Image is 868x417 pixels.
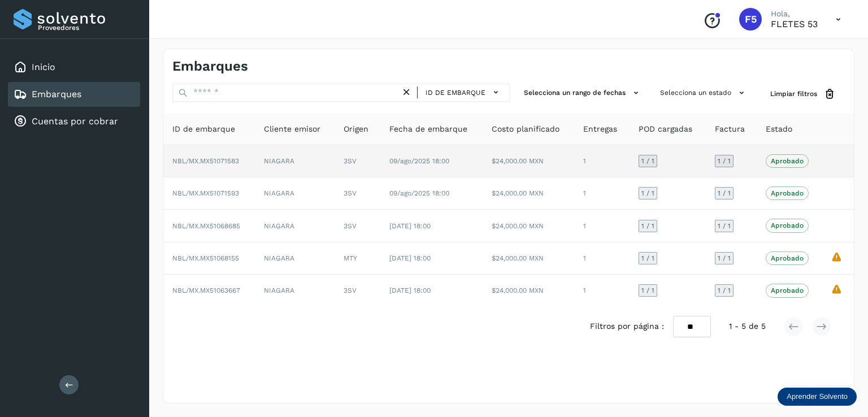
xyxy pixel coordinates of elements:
span: 1 / 1 [641,287,654,294]
span: NBL/MX.MX51071583 [172,157,239,165]
td: $24,000.00 MXN [483,210,574,242]
button: Selecciona un rango de fechas [519,84,646,102]
span: [DATE] 18:00 [389,254,431,262]
p: Aprender Solvento [787,392,848,401]
p: Hola, [771,9,818,19]
div: Embarques [8,82,140,107]
span: 1 - 5 de 5 [729,320,766,332]
td: 1 [574,275,630,306]
span: Cliente emisor [264,123,320,135]
td: NIAGARA [255,242,335,275]
td: 3SV [335,145,380,177]
td: MTY [335,242,380,275]
p: Aprobado [771,189,804,197]
span: Filtros por página : [590,320,664,332]
span: 1 / 1 [641,223,654,229]
button: Selecciona un estado [656,84,752,102]
td: 1 [574,145,630,177]
p: FLETES 53 [771,19,818,29]
span: 1 / 1 [641,255,654,262]
td: $24,000.00 MXN [483,242,574,275]
span: [DATE] 18:00 [389,222,431,230]
div: Aprender Solvento [778,388,857,406]
p: Aprobado [771,254,804,262]
a: Embarques [32,89,81,99]
td: NIAGARA [255,145,335,177]
span: NBL/MX.MX51068155 [172,254,239,262]
span: NBL/MX.MX51063667 [172,286,240,294]
span: 09/ago/2025 18:00 [389,189,449,197]
span: Fecha de embarque [389,123,467,135]
span: 1 / 1 [718,158,731,164]
td: 1 [574,210,630,242]
td: NIAGARA [255,210,335,242]
span: ID de embarque [426,88,485,98]
span: 1 / 1 [718,223,731,229]
span: Limpiar filtros [770,89,817,99]
td: NIAGARA [255,177,335,210]
span: Costo planificado [492,123,559,135]
span: POD cargadas [639,123,692,135]
span: NBL/MX.MX51071593 [172,189,239,197]
span: NBL/MX.MX51068685 [172,222,240,230]
p: Aprobado [771,221,804,229]
h4: Embarques [172,58,248,75]
span: [DATE] 18:00 [389,286,431,294]
span: 1 / 1 [641,158,654,164]
button: ID de embarque [422,84,505,101]
span: Origen [344,123,368,135]
button: Limpiar filtros [761,84,845,105]
td: $24,000.00 MXN [483,177,574,210]
span: Estado [766,123,792,135]
td: 3SV [335,177,380,210]
div: Cuentas por cobrar [8,109,140,134]
td: NIAGARA [255,275,335,306]
span: 1 / 1 [718,255,731,262]
a: Inicio [32,62,55,72]
td: 3SV [335,275,380,306]
td: $24,000.00 MXN [483,275,574,306]
td: 1 [574,177,630,210]
span: 09/ago/2025 18:00 [389,157,449,165]
div: Inicio [8,55,140,80]
span: Factura [715,123,745,135]
p: Aprobado [771,157,804,165]
span: Entregas [583,123,617,135]
p: Aprobado [771,286,804,294]
td: 1 [574,242,630,275]
a: Cuentas por cobrar [32,116,118,127]
td: $24,000.00 MXN [483,145,574,177]
span: 1 / 1 [718,287,731,294]
td: 3SV [335,210,380,242]
p: Proveedores [38,24,136,32]
span: ID de embarque [172,123,235,135]
span: 1 / 1 [718,190,731,197]
span: 1 / 1 [641,190,654,197]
